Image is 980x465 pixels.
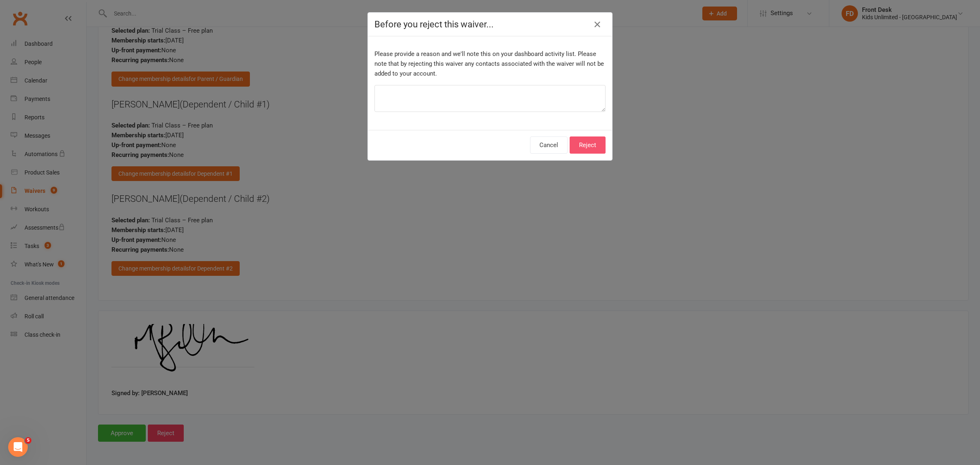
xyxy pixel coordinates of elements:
button: Reject [570,136,606,154]
p: Please provide a reason and we'll note this on your dashboard activity list. Please note that by ... [374,49,606,78]
h4: Before you reject this waiver... [374,19,606,29]
iframe: Intercom live chat [8,437,28,457]
button: Close [591,18,604,31]
button: Cancel [530,136,568,154]
span: 5 [25,437,31,444]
